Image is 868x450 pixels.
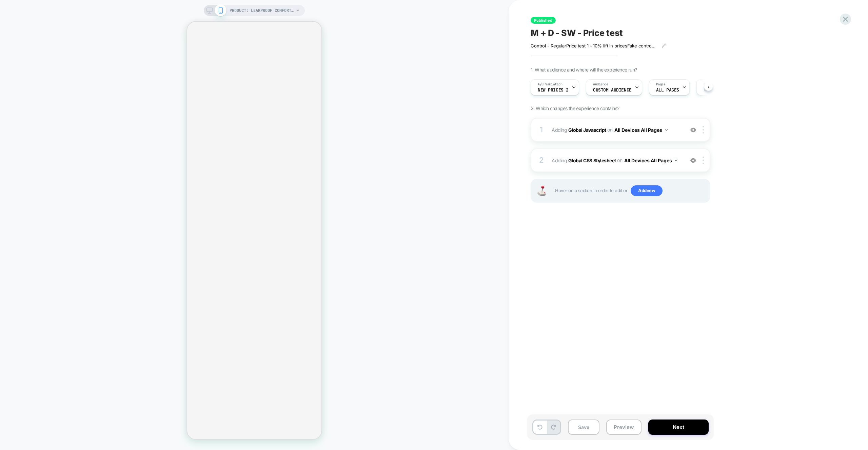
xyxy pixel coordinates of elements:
[531,105,619,111] span: 2. Which changes the experience contains?
[675,160,677,161] img: down arrow
[606,420,642,435] button: Preview
[704,88,732,93] span: ALL DEVICES
[552,125,681,135] span: Adding
[631,185,663,196] span: Add new
[531,43,656,48] span: Control - RegularPrice test 1 - 10% lift in pricesFake control - Removes upsells in CartPrice tes...
[703,157,704,164] img: close
[703,126,704,134] img: close
[538,82,563,87] span: A/B Variation
[555,185,706,196] span: Hover on a section in order to edit or
[617,156,622,164] span: on
[538,88,569,93] span: new prices 2
[690,158,696,163] img: crossed eye
[538,154,545,167] div: 2
[656,82,666,87] span: Pages
[531,17,556,24] span: Published
[531,28,623,38] span: M + D - SW - Price test
[531,67,637,73] span: 1. What audience and where will the experience run?
[593,88,632,93] span: Custom Audience
[535,186,548,196] img: Joystick
[656,88,679,93] span: ALL PAGES
[552,156,681,165] span: Adding
[538,123,545,137] div: 1
[607,125,612,134] span: on
[690,127,696,133] img: crossed eye
[614,125,668,135] button: All Devices All Pages
[568,157,616,163] b: Global CSS Stylesheet
[230,5,294,16] span: PRODUCT: Leakproof Comfort Brief
[568,420,599,435] button: Save
[568,127,606,132] b: Global Javascript
[624,156,677,165] button: All Devices All Pages
[665,129,668,131] img: down arrow
[704,82,717,87] span: Devices
[648,420,709,435] button: Next
[593,82,608,87] span: Audience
